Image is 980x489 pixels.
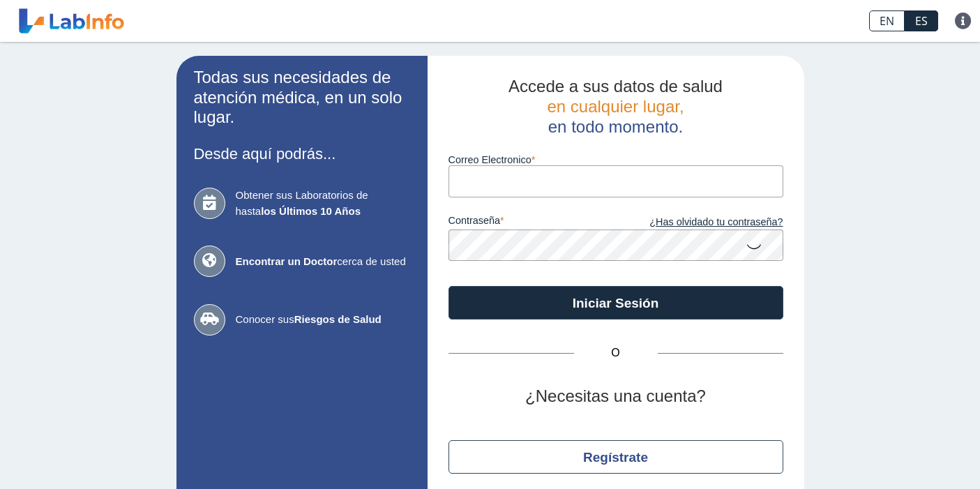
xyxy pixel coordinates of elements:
span: Conocer sus [236,312,410,328]
a: ES [905,10,938,31]
h2: Todas sus necesidades de atención médica, en un solo lugar. [194,68,410,128]
span: Accede a sus datos de salud [508,77,723,96]
b: los Últimos 10 Años [261,205,361,217]
span: en todo momento. [548,117,683,136]
h3: Desde aquí podrás... [194,145,410,163]
button: Iniciar Sesión [448,286,783,319]
label: Correo Electronico [448,154,783,165]
span: en cualquier lugar, [547,97,684,116]
h2: ¿Necesitas una cuenta? [448,386,783,407]
span: cerca de usted [236,254,410,270]
b: Encontrar un Doctor [236,255,338,267]
button: Regístrate [448,440,783,474]
span: O [574,345,658,361]
label: contraseña [448,215,616,230]
span: Obtener sus Laboratorios de hasta [236,188,410,219]
a: EN [869,10,905,31]
b: Riesgos de Salud [294,313,382,325]
a: ¿Has olvidado tu contraseña? [616,215,783,230]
